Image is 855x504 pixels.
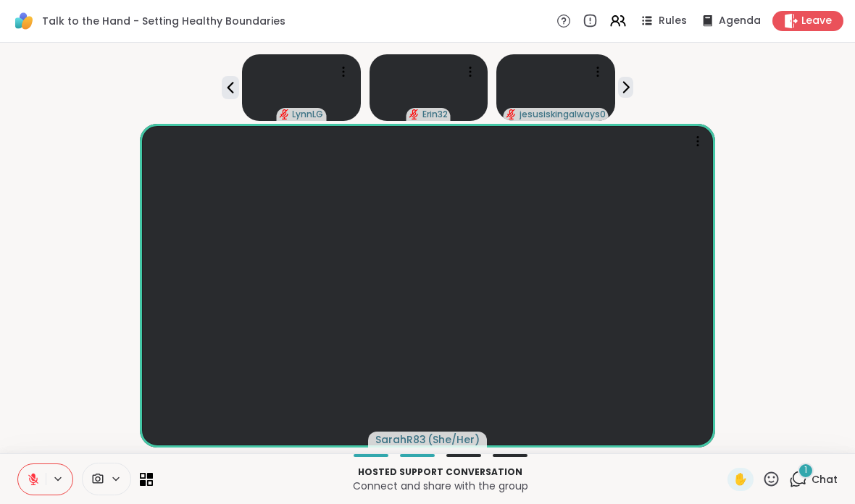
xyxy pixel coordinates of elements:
[409,109,420,119] span: audio-muted
[804,464,807,476] span: 1
[162,466,719,479] p: Hosted support conversation
[719,14,761,28] span: Agenda
[506,109,517,119] span: audio-muted
[801,14,832,28] span: Leave
[42,14,285,28] span: Talk to the Hand - Setting Healthy Boundaries
[292,109,323,120] span: LynnLG
[812,472,838,487] span: Chat
[375,432,426,447] span: SarahR83
[279,109,289,119] span: audio-muted
[520,109,606,120] span: jesusiskingalways0
[733,471,748,488] span: ✋
[422,109,448,120] span: Erin32
[162,479,719,493] p: Connect and share with the group
[427,432,480,447] span: ( She/Her )
[659,14,687,28] span: Rules
[12,9,36,33] img: ShareWell Logomark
